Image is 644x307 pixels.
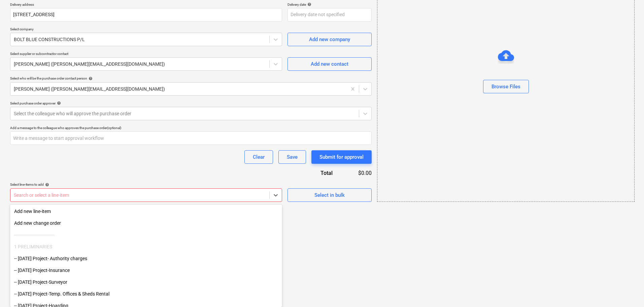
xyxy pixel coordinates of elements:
[284,169,343,177] div: Total
[10,229,282,240] div: ------------------------------
[10,277,282,287] div: -- [DATE] Project-Surveyor
[319,153,364,161] div: Submit for approval
[483,80,529,93] button: Browse Files
[10,288,282,299] div: -- 3-01-05 Project-Temp. Offices & Sheds Rental
[44,183,49,187] span: help
[10,253,282,264] div: -- 3-01-01 Project- Authority charges
[287,33,372,46] button: Add new company
[309,35,350,44] div: Add new company
[10,126,372,130] div: Add a message to the colleague who approves the purchase order (optional)
[10,218,282,228] div: Add new change order
[244,150,273,164] button: Clear
[10,101,372,105] div: Select purchase order approver
[253,153,265,161] div: Clear
[10,8,282,22] input: Delivery address
[10,182,282,187] div: Select line-items to add
[278,150,306,164] button: Save
[10,52,282,57] p: Select supplier or subcontractor contact
[311,60,348,68] div: Add new contact
[306,2,311,6] span: help
[343,169,372,177] div: $0.00
[10,265,282,276] div: -- 3-01-02 Project-Insurance
[10,277,282,287] div: -- 3-01-04 Project-Surveyor
[492,82,520,91] div: Browse Files
[10,241,282,252] div: 1 PRELIMINARIES
[10,206,282,217] div: Add new line-item
[87,76,93,81] span: help
[610,275,644,307] iframe: Chat Widget
[10,2,282,8] p: Delivery address
[10,131,372,145] input: Write a message to start approval workflow
[10,76,372,81] div: Select who will be the purchase order contact person
[10,265,282,276] div: -- [DATE] Project-Insurance
[56,101,61,105] span: help
[287,153,298,161] div: Save
[10,253,282,264] div: -- [DATE] Project- Authority charges
[311,150,372,164] button: Submit for approval
[314,191,345,199] div: Select in bulk
[10,288,282,299] div: -- [DATE] Project-Temp. Offices & Sheds Rental
[287,2,372,7] div: Delivery date
[287,188,372,202] button: Select in bulk
[10,27,282,33] p: Select company
[287,57,372,71] button: Add new contact
[287,8,372,22] input: Delivery date not specified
